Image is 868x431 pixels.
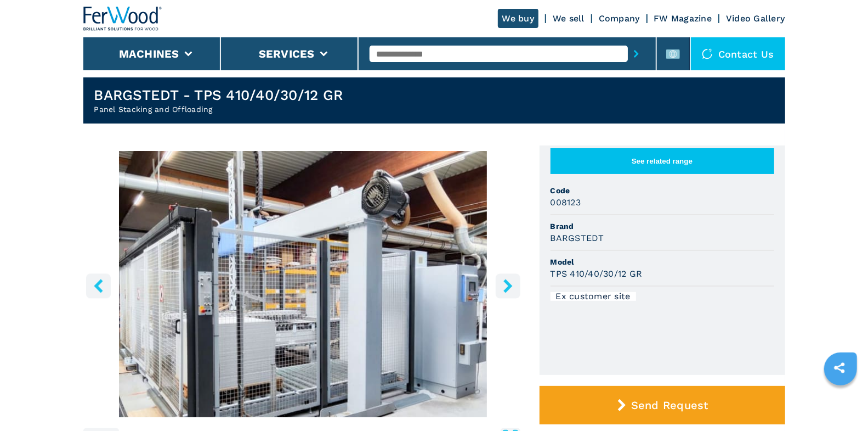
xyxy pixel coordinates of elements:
[826,354,853,382] a: sharethis
[702,48,713,59] img: Contact us
[540,386,785,424] button: Send Request
[551,292,636,301] div: Ex customer site
[599,13,640,24] a: Company
[551,256,774,267] span: Model
[821,382,860,423] iframe: Chat
[83,151,523,417] div: Go to Slide 2
[94,86,343,104] h1: BARGSTEDT - TPS 410/40/30/12 GR
[496,273,520,298] button: right-button
[551,148,774,174] button: See related range
[691,37,785,70] div: Contact us
[498,9,539,28] a: We buy
[631,399,708,412] span: Send Request
[83,7,162,31] img: Ferwood
[551,185,774,196] span: Code
[83,151,523,417] img: Panel Stacking and Offloading BARGSTEDT TPS 410/40/30/12 GR
[726,13,785,24] a: Video Gallery
[94,104,343,115] h2: Panel Stacking and Offloading
[553,13,585,24] a: We sell
[119,47,179,60] button: Machines
[551,196,581,209] h3: 008123
[551,267,643,280] h3: TPS 410/40/30/12 GR
[551,221,774,232] span: Brand
[551,232,604,244] h3: BARGSTEDT
[628,41,645,66] button: submit-button
[86,273,111,298] button: left-button
[259,47,315,60] button: Services
[654,13,712,24] a: FW Magazine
